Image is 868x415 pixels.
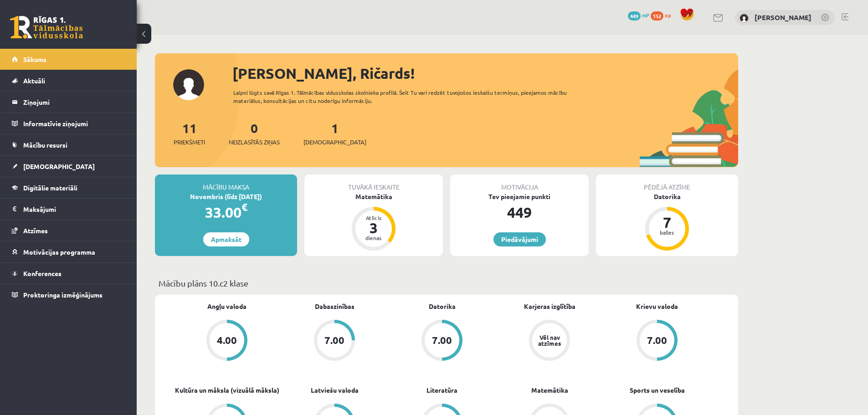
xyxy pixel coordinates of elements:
span: 449 [628,11,641,20]
span: Neizlasītās ziņas [229,138,280,147]
div: 7.00 [647,335,667,345]
a: Kultūra un māksla (vizuālā māksla) [175,385,279,395]
span: Proktoringa izmēģinājums [23,291,103,299]
a: 7.00 [388,320,496,363]
span: Sākums [23,55,46,63]
span: mP [642,11,649,19]
div: Tev pieejamie punkti [450,192,589,201]
div: balles [653,230,681,235]
div: Pēdējā atzīme [596,174,738,192]
a: 4.00 [173,320,281,363]
span: xp [665,11,671,19]
a: 7.00 [281,320,388,363]
div: 7 [653,215,681,230]
p: Mācību plāns 10.c2 klase [159,277,734,289]
div: 7.00 [432,335,452,345]
a: Datorika [429,302,456,311]
a: Datorika 7 balles [596,192,738,252]
a: 0Neizlasītās ziņas [229,120,280,147]
a: Mācību resursi [12,134,125,155]
div: 7.00 [324,335,344,345]
a: Aktuāli [12,70,125,91]
a: Matemātika Atlicis 3 dienas [304,192,443,252]
span: Atzīmes [23,226,48,235]
a: Konferences [12,263,125,284]
a: [DEMOGRAPHIC_DATA] [12,156,125,177]
div: Laipni lūgts savā Rīgas 1. Tālmācības vidusskolas skolnieka profilā. Šeit Tu vari redzēt tuvojošo... [233,88,583,105]
a: 1[DEMOGRAPHIC_DATA] [303,120,366,147]
a: 449 mP [628,11,649,19]
img: Ričards Miezītis [740,14,749,23]
legend: Informatīvie ziņojumi [23,113,125,134]
a: Informatīvie ziņojumi [12,113,125,134]
span: € [241,200,247,214]
a: Proktoringa izmēģinājums [12,284,125,305]
span: Priekšmeti [174,138,205,147]
span: Mācību resursi [23,141,67,149]
span: Konferences [23,269,62,277]
div: Atlicis [360,215,387,220]
div: 3 [360,220,387,235]
a: Sākums [12,49,125,70]
a: Vēl nav atzīmes [496,320,603,363]
a: Matemātika [531,385,568,395]
div: Mācību maksa [155,174,297,192]
div: dienas [360,235,387,241]
div: 33.00 [155,201,297,223]
span: Aktuāli [23,77,45,85]
div: 4.00 [217,335,237,345]
a: Digitālie materiāli [12,177,125,198]
span: [DEMOGRAPHIC_DATA] [23,162,95,170]
a: Rīgas 1. Tālmācības vidusskola [10,16,83,39]
div: Vēl nav atzīmes [537,334,562,346]
a: Angļu valoda [207,302,247,311]
div: Datorika [596,192,738,201]
div: 449 [450,201,589,223]
a: Atzīmes [12,220,125,241]
a: Sports un veselība [630,385,685,395]
a: Ziņojumi [12,92,125,113]
a: Motivācijas programma [12,241,125,262]
span: 152 [651,11,663,20]
div: Matemātika [304,192,443,201]
a: 7.00 [603,320,711,363]
a: [PERSON_NAME] [755,13,812,22]
legend: Ziņojumi [23,92,125,113]
a: Latviešu valoda [311,385,359,395]
span: Digitālie materiāli [23,184,77,192]
a: Piedāvājumi [493,232,546,246]
a: 152 xp [651,11,675,19]
div: [PERSON_NAME], Ričards! [232,62,738,84]
span: Motivācijas programma [23,248,95,256]
a: Krievu valoda [636,302,678,311]
div: Tuvākā ieskaite [304,174,443,192]
a: Literatūra [426,385,457,395]
div: Motivācija [450,174,589,192]
legend: Maksājumi [23,199,125,220]
a: Maksājumi [12,199,125,220]
div: Novembris (līdz [DATE]) [155,192,297,201]
span: [DEMOGRAPHIC_DATA] [303,138,366,147]
a: Karjeras izglītība [524,302,575,311]
a: Apmaksāt [203,232,249,246]
a: 11Priekšmeti [174,120,205,147]
a: Dabaszinības [315,302,354,311]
